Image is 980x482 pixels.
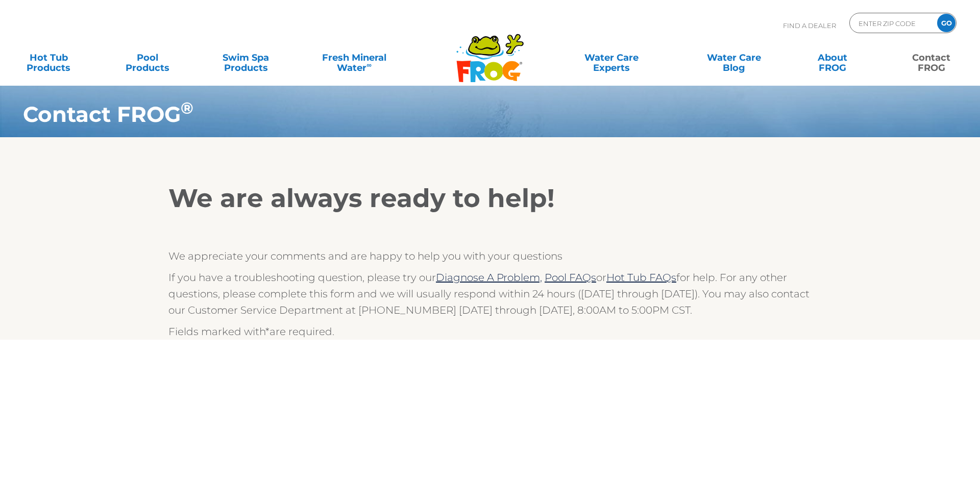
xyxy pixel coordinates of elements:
a: Diagnose A Problem, [436,271,542,284]
a: Swim SpaProducts [208,47,284,68]
a: Water CareExperts [549,47,673,68]
a: Hot TubProducts [10,47,87,68]
a: Fresh MineralWater∞ [306,47,402,68]
img: Frog Products Logo [451,20,529,83]
p: We appreciate your comments and are happy to help you with your questions [168,248,812,264]
a: Water CareBlog [696,47,772,68]
sup: ∞ [366,61,372,69]
input: GO [937,14,955,32]
a: PoolProducts [109,47,185,68]
a: ContactFROG [893,47,970,68]
h2: We are always ready to help! [168,183,812,214]
a: AboutFROG [794,47,871,68]
p: If you have a troubleshooting question, please try our or for help. For any other questions, plea... [168,269,812,318]
p: Find A Dealer [783,13,836,38]
h1: Contact FROG [23,102,876,126]
a: Hot Tub FAQs [606,271,676,284]
sup: ® [181,98,193,118]
a: Pool FAQs [545,271,596,284]
p: Fields marked with are required. [168,323,812,340]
